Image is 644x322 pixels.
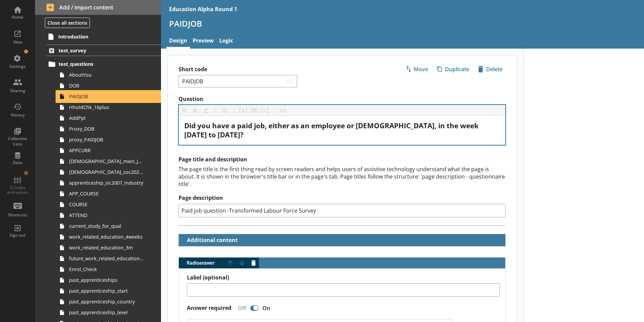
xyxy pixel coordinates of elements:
[57,286,161,296] a: past_apprenticeship_start
[179,261,225,265] span: Radio answer
[69,201,144,208] span: COURSE
[59,61,141,67] span: test_questions
[434,63,472,75] button: Duplicate
[6,15,29,20] div: Home
[46,59,161,70] a: test_questions
[6,39,29,45] div: View
[434,64,472,75] span: Duplicate
[57,199,161,210] a: COURSE
[169,5,237,13] div: Education Alpha Round 1
[57,210,161,221] a: ATTEND
[45,18,90,28] button: Close all sections
[69,234,144,240] span: work_related_education_4weeks
[6,64,29,69] div: Settings
[184,121,500,139] div: Question
[187,274,500,281] label: Label (optional)
[6,112,29,118] div: History
[179,66,342,73] label: Short code
[6,160,29,165] div: Data
[57,178,161,188] a: apprenticeship_sic2007_industry
[179,156,506,163] h2: Page title and description
[46,45,161,56] a: test_survey
[57,156,161,167] a: [DEMOGRAPHIC_DATA]_main_job
[69,255,144,262] span: future_work_related_education_3m
[69,115,144,121] span: AddPpl
[260,304,276,312] div: On
[57,253,161,264] a: future_work_related_education_3m
[69,82,144,89] span: DOB
[57,124,161,134] a: Proxy_DOB
[69,277,144,283] span: past_apprenticeships
[57,264,161,275] a: Enrol_Check
[187,304,231,312] label: Answer required
[179,165,506,188] div: The page title is the first thing read by screen readers and helps users of assistive technology ...
[475,64,505,75] span: Delete
[475,63,506,75] button: Delete
[57,70,161,80] a: AboutYou
[69,147,144,154] span: APPCURR
[57,167,161,178] a: [DEMOGRAPHIC_DATA]_soc2020_job_title
[69,212,144,218] span: ATTEND
[59,47,141,54] span: test_survey
[57,113,161,124] a: AddPpl
[69,190,144,197] span: APP_COURSE
[248,258,259,268] button: Delete answer
[6,233,29,238] div: Sign out
[182,234,239,246] button: Additional content
[6,212,29,218] div: Shortcuts
[217,34,236,49] a: Logic
[57,275,161,286] a: past_apprenticeships
[69,298,144,305] span: past_apprenticeship_country
[6,88,29,93] div: Sharing
[57,221,161,232] a: current_study_for_qual
[285,78,294,84] span: 17
[402,63,431,75] button: Move
[179,194,506,202] label: Page description
[57,145,161,156] a: APPCURR
[69,309,144,316] span: past_apprenticeship_level
[57,242,161,253] a: work_related_education_3m
[46,4,150,11] span: Add / import content
[69,169,144,175] span: [DEMOGRAPHIC_DATA]_soc2020_job_title
[57,296,161,307] a: past_apprenticeship_country
[57,134,161,145] a: proxy_PAIDJOB
[69,104,144,110] span: HholdChk_16plus
[46,31,161,42] a: Introduction
[69,223,144,229] span: current_study_for_qual
[69,288,144,294] span: past_apprenticeship_start
[6,136,29,146] div: Collection Lists
[184,121,480,139] span: Did you have a paid job, either as an employee or [DEMOGRAPHIC_DATA], in the week [DATE] to [DATE]?
[232,304,249,312] div: Off
[69,136,144,143] span: proxy_PAIDJOB
[190,34,217,49] a: Preview
[403,64,431,75] span: Move
[57,232,161,242] a: work_related_education_4weeks
[69,93,144,100] span: PAIDJOB
[57,102,161,113] a: HholdChk_16plus
[69,72,144,78] span: AboutYou
[69,158,144,164] span: [DEMOGRAPHIC_DATA]_main_job
[69,180,144,186] span: apprenticeship_sic2007_industry
[57,80,161,91] a: DOB
[179,96,506,103] label: Question
[166,34,190,49] a: Design
[69,266,144,272] span: Enrol_Check
[69,126,144,132] span: Proxy_DOB
[57,307,161,318] a: past_apprenticeship_level
[58,33,141,40] span: Introduction
[69,244,144,251] span: work_related_education_3m
[169,18,636,29] h1: PAIDJOB
[57,188,161,199] a: APP_COURSE
[57,91,161,102] a: PAIDJOB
